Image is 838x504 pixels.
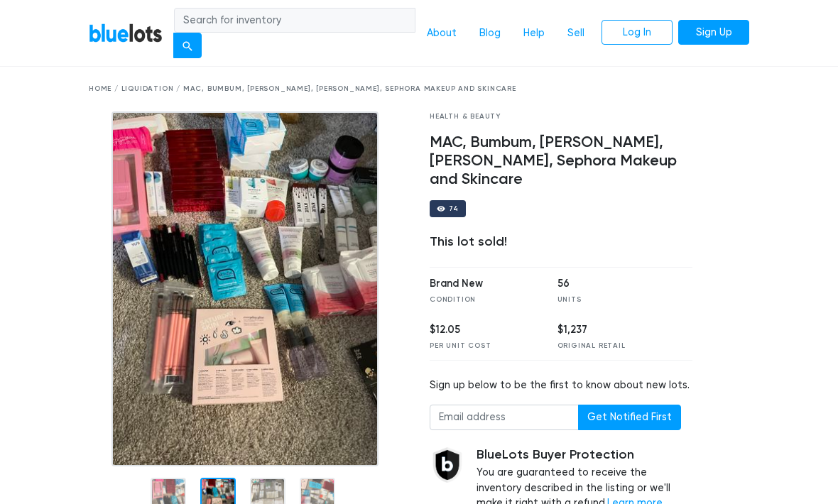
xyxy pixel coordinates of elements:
[430,341,536,351] div: Per Unit Cost
[578,405,681,430] button: Get Notified First
[430,276,536,292] div: Brand New
[430,234,692,250] div: This lot sold!
[430,322,536,338] div: $12.05
[174,8,415,33] input: Search for inventory
[430,133,692,189] h4: MAC, Bumbum, [PERSON_NAME], [PERSON_NAME], Sephora Makeup and Skincare
[556,20,596,47] a: Sell
[430,111,692,122] div: Health & Beauty
[430,295,536,305] div: Condition
[430,447,465,483] img: buyer_protection_shield-3b65640a83011c7d3ede35a8e5a80bfdfaa6a97447f0071c1475b91a4b0b3d01.png
[111,111,379,466] img: 68dfdd56-83ce-4931-b36d-43cc1d7a550c-1608671426.jpg
[678,20,749,45] a: Sign Up
[89,23,163,43] a: BlueLots
[512,20,556,47] a: Help
[557,322,664,338] div: $1,237
[89,84,749,94] div: Home / Liquidation / MAC, Bumbum, [PERSON_NAME], [PERSON_NAME], Sephora Makeup and Skincare
[468,20,512,47] a: Blog
[449,205,459,212] div: 74
[557,341,664,351] div: Original Retail
[557,295,664,305] div: Units
[430,378,692,393] div: Sign up below to be the first to know about new lots.
[477,447,692,463] h5: BlueLots Buyer Protection
[430,405,579,430] input: Email address
[415,20,468,47] a: About
[557,276,664,292] div: 56
[602,20,673,45] a: Log In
